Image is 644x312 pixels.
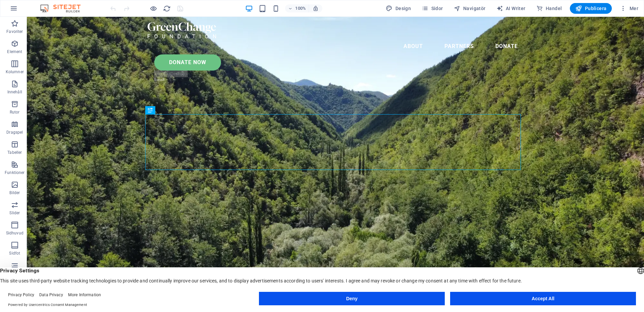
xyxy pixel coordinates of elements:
button: Mer [617,3,641,14]
i: Justera zoomnivån automatiskt vid storleksändring för att passa vald enhet. [313,5,319,11]
button: Navigatör [451,3,488,14]
span: AI Writer [496,5,526,12]
div: Design (Ctrl+Alt+Y) [383,3,414,14]
img: Editor Logo [39,4,89,12]
p: Favoriter [6,29,23,34]
p: Sidhuvud [6,230,23,236]
button: 100% [285,4,309,12]
span: Navigatör [454,5,486,12]
p: Sidfot [9,251,20,256]
p: Tabeller [7,150,22,155]
h6: 100% [295,4,306,12]
span: Design [386,5,411,12]
button: Publicera [570,3,612,14]
button: reload [163,4,171,12]
button: AI Writer [494,3,528,14]
p: Kolumner [6,69,24,75]
p: Slider [9,210,20,216]
p: Innehåll [7,89,22,95]
p: Rutor [10,109,20,115]
p: Funktioner [5,170,24,175]
span: Sidor [422,5,443,12]
span: Handel [536,5,562,12]
button: Klicka här för att lämna förhandsvisningsläge och fortsätta redigera [149,4,157,12]
p: Bilder [9,190,20,195]
span: Publicera [575,5,606,12]
span: Mer [620,5,638,12]
p: Element [7,49,22,54]
button: Design [383,3,414,14]
i: Uppdatera sida [163,5,171,12]
button: Sidor [419,3,445,14]
p: Dragspel [6,130,23,135]
button: Handel [534,3,565,14]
